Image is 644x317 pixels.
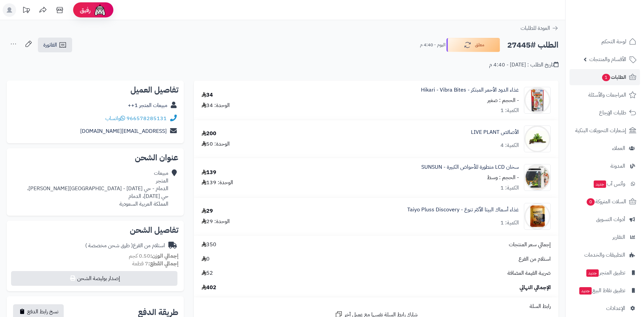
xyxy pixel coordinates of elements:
span: الإجمالي النهائي [520,284,551,292]
span: الإعدادات [606,304,625,313]
span: إشعارات التحويلات البنكية [575,126,626,135]
span: جديد [586,269,599,277]
a: 966578285131 [126,114,167,122]
h2: عنوان الشحن [12,154,178,162]
span: تطبيق المتجر [586,268,625,277]
span: العملاء [612,144,625,153]
span: 1 [602,74,610,81]
div: الوحدة: 50 [202,140,230,148]
span: 52 [202,269,213,277]
span: السلات المتروكة [586,197,626,206]
div: استلام من الفرع [85,242,165,250]
h2: الطلب #27445 [507,38,558,52]
span: إجمالي سعر المنتجات [509,241,551,249]
img: 311008zzxcv8-center-1-90x90.jpg [524,87,550,114]
img: 1749010125-1698923991051-Screenshot_%D9%A2%D9%A0%D9%A2%D9%A3%D9%A1%D9%A1%D9%A0%D9%A2_%D9%A1%D9%A3... [524,164,550,191]
a: الطلبات1 [570,69,640,85]
a: السلات المتروكة0 [570,194,640,210]
span: ضريبة القيمة المضافة [507,269,551,277]
div: 200 [202,130,216,138]
a: واتساب [105,114,125,122]
strong: إجمالي الوزن: [150,252,178,260]
span: جديد [594,180,606,188]
a: غذاء الدود الأحمر المبتكر - Hikari - Vibra Bites [421,86,519,94]
span: المراجعات والأسئلة [588,90,626,100]
a: تحديثات المنصة [18,3,35,18]
a: طلبات الإرجاع [570,105,640,121]
span: أدوات التسويق [596,215,625,224]
span: وآتس آب [593,179,625,189]
button: إصدار بوليصة الشحن [11,271,177,286]
a: مبيعات المتجر 1++ [128,101,167,109]
span: لوحة التحكم [601,37,626,46]
div: 34 [202,91,213,99]
div: الوحدة: 29 [202,218,230,225]
a: سخان LCD متطورة للأحواض الكبيرة - SUNSUN [421,163,519,171]
a: المدونة [570,158,640,174]
a: غذاء أسماك البيتا الأكثر تنوع - Taiyo Pluss Discovery [407,206,519,214]
span: طلبات الإرجاع [599,108,626,117]
span: ( طرق شحن مخصصة ) [85,242,133,250]
div: تاريخ الطلب : [DATE] - 4:40 م [489,61,558,69]
img: ai-face.png [93,3,107,17]
strong: إجمالي القطع: [148,260,178,268]
span: الطلبات [601,72,626,82]
span: 0 [587,198,595,206]
h2: تفاصيل الشحن [12,226,178,234]
span: استلام من الفرع [519,255,551,263]
div: رابط السلة [197,303,556,310]
img: logo-2.png [598,18,638,32]
span: تطبيق نقاط البيع [579,286,625,295]
div: 29 [202,207,213,215]
img: 1747731446-Screenshot_%D9%A2%D9%A0%D9%A2%D9%A5%D9%A0%D9%A5%D9%A2%D9%A0_%D9%A1%D9%A1%D9%A3%D9%A8%D... [524,203,550,230]
div: الكمية: 1 [500,219,519,227]
a: إشعارات التحويلات البنكية [570,122,640,139]
a: العودة للطلبات [521,24,558,32]
span: التقارير [612,232,625,242]
span: العودة للطلبات [521,24,550,32]
h2: تفاصيل العميل [12,86,178,94]
a: الإعدادات [570,300,640,316]
a: [EMAIL_ADDRESS][DOMAIN_NAME] [80,127,167,135]
a: أدوات التسويق [570,211,640,227]
a: لوحة التحكم [570,34,640,50]
a: وآتس آبجديد [570,176,640,192]
div: الوحدة: 139 [202,179,233,187]
a: الفاتورة [38,38,72,52]
a: المراجعات والأسئلة [570,87,640,103]
span: جديد [579,287,592,295]
div: الكمية: 1 [500,184,519,192]
small: 0.50 كجم [129,252,178,260]
a: التقارير [570,229,640,245]
h2: طريقة الدفع [138,308,178,316]
button: معلق [446,38,500,52]
span: 350 [202,241,216,249]
span: التطبيقات والخدمات [584,250,625,260]
div: الكمية: 1 [500,107,519,114]
a: التطبيقات والخدمات [570,247,640,263]
img: 1670312342-bucephalandra-wavy-leaf-on-root-with-moss-90x90.jpg [524,125,550,152]
div: مبيعات المتجر الدمام - حي [DATE] - [GEOGRAPHIC_DATA][PERSON_NAME]، حي [DATE]، الدمام المملكة العر... [27,169,168,208]
a: تطبيق المتجرجديد [570,265,640,281]
div: الكمية: 4 [500,142,519,149]
span: المدونة [610,161,625,171]
small: اليوم - 4:40 م [420,42,445,48]
a: الأصائص LIVE PLANT [471,128,519,136]
small: - الحجم : وسط [487,173,519,181]
div: 139 [202,169,216,176]
div: الوحدة: 34 [202,102,230,109]
span: نسخ رابط الدفع [27,308,58,316]
a: العملاء [570,140,640,156]
a: تطبيق نقاط البيعجديد [570,282,640,299]
span: الأقسام والمنتجات [589,55,626,64]
span: رفيق [80,6,91,14]
small: 7 قطعة [132,260,178,268]
span: 402 [202,284,216,292]
span: 0 [202,255,210,263]
span: الفاتورة [43,41,57,49]
small: - الحجم : صغير [487,96,519,104]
